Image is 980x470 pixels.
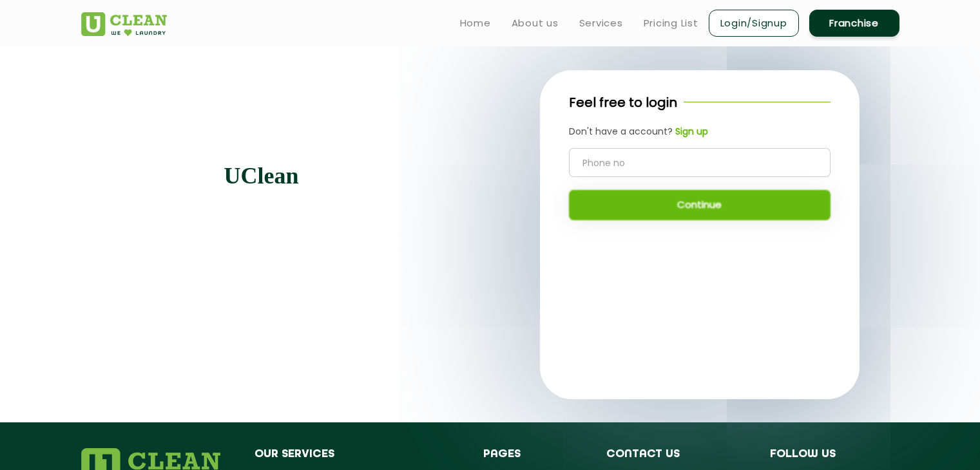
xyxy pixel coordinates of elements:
[81,12,167,36] img: UClean Laundry and Dry Cleaning
[673,125,708,138] a: Sign up
[193,163,369,240] p: Let take care of your first impressions
[569,125,673,138] span: Don't have a account?
[224,163,298,189] b: UClean
[460,15,491,31] a: Home
[644,15,698,31] a: Pricing List
[569,93,677,112] p: Feel free to login
[569,148,831,177] input: Phone no
[709,10,799,37] a: Login/Signup
[809,10,899,37] a: Franchise
[155,115,203,151] img: quote-img
[675,125,708,138] b: Sign up
[512,15,559,31] a: About us
[579,15,623,31] a: Services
